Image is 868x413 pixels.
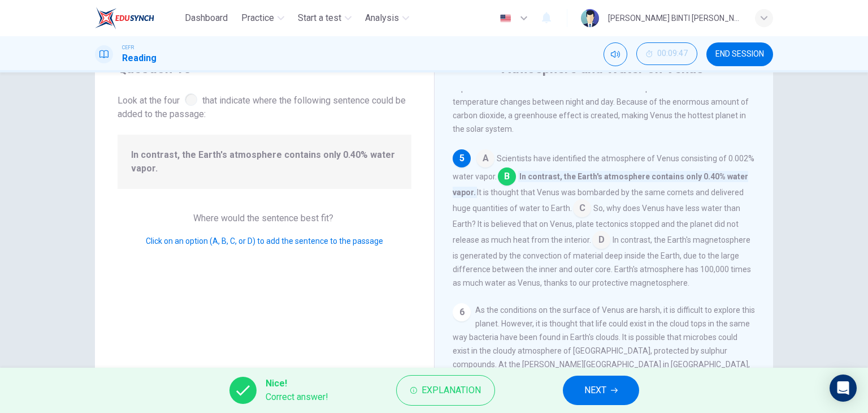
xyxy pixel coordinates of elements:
span: C [573,199,591,217]
img: EduSynch logo [95,7,154,29]
div: Open Intercom Messenger [830,375,857,402]
img: Profile picture [581,9,599,27]
span: END SESSION [715,50,764,59]
span: Look at the four that indicate where the following sentence could be added to the passage: [118,91,411,121]
span: It is thought that Venus was bombarded by the same comets and delivered huge quantities of water ... [453,188,744,213]
span: Start a test [298,11,341,25]
span: A [476,149,494,167]
span: Correct answer! [266,390,328,404]
div: 6 [453,303,471,321]
span: Scientists have identified the atmosphere of Venus consisting of 0.002% water vapor. [453,154,754,181]
span: Analysis [365,11,399,25]
div: [PERSON_NAME] BINTI [PERSON_NAME] [608,11,741,25]
span: In contrast, the Earth's atmosphere contains only 0.40% water vapor. [453,171,748,198]
div: 5 [453,149,471,167]
span: D [592,231,610,249]
span: CEFR [122,44,134,51]
span: 00:09:47 [657,49,688,58]
button: END SESSION [706,42,773,66]
span: NEXT [584,382,606,398]
span: Explanation [422,382,481,398]
button: Practice [237,8,289,28]
span: Click on an option (A, B, C, or D) to add the sentence to the passage [146,236,383,246]
div: Mute [604,42,627,66]
button: Explanation [396,375,495,406]
span: B [498,167,516,186]
img: en [498,14,513,23]
span: Practice [241,11,274,25]
button: NEXT [563,376,639,405]
button: Dashboard [180,8,232,28]
button: 00:09:47 [636,42,697,65]
span: Where would the sentence best fit? [193,213,336,223]
button: Analysis [361,8,414,28]
span: In contrast, the Earth's atmosphere contains only 0.40% water vapor. [131,148,398,175]
button: Start a test [293,8,356,28]
span: Dashboard [185,11,228,25]
h1: Reading [122,51,157,65]
span: So, why does Venus have less water than Earth? It is believed that on Venus, plate tectonics stop... [453,204,740,244]
a: EduSynch logo [95,7,180,29]
span: Nice! [266,377,328,390]
div: Hide [636,42,697,66]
